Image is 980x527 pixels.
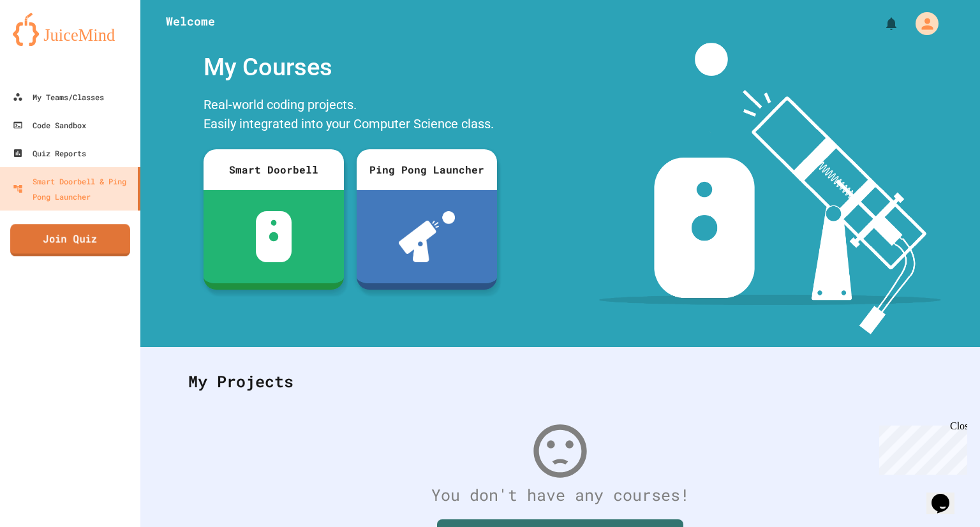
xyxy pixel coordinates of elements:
[175,357,945,406] div: My Projects
[13,117,86,133] div: Code Sandbox
[926,476,967,514] iframe: chat widget
[860,13,902,34] div: My Notifications
[197,92,503,140] div: Real-world coding projects. Easily integrated into your Computer Science class.
[874,420,967,475] iframe: chat widget
[599,43,941,334] img: banner-image-my-projects.png
[357,149,497,190] div: Ping Pong Launcher
[256,211,292,262] img: sdb-white.svg
[5,5,88,81] div: Chat with us now!Close
[13,89,104,105] div: My Teams/Classes
[13,174,133,204] div: Smart Doorbell & Ping Pong Launcher
[197,43,503,92] div: My Courses
[399,211,456,262] img: ppl-with-ball.png
[10,224,130,256] a: Join Quiz
[13,13,128,46] img: logo-orange.svg
[175,483,945,507] div: You don't have any courses!
[902,9,942,38] div: My Account
[13,145,86,161] div: Quiz Reports
[204,149,344,190] div: Smart Doorbell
